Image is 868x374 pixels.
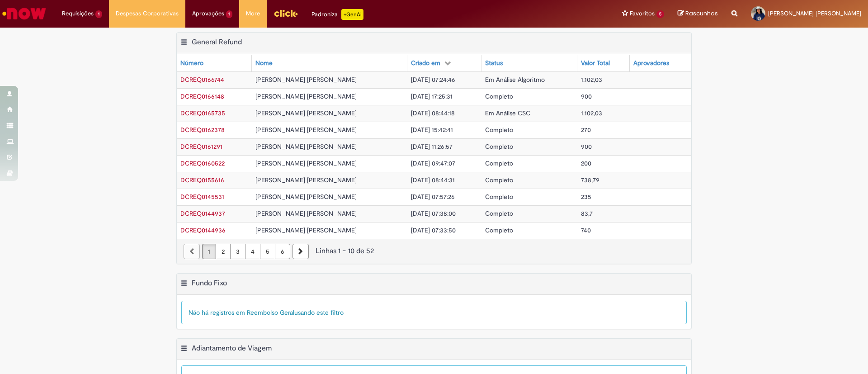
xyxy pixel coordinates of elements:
span: DCREQ0145531 [180,193,224,201]
span: DCREQ0160522 [180,159,225,167]
span: 900 [581,92,592,100]
a: Abrir Registro: DCREQ0144937 [180,209,225,218]
a: Abrir Registro: DCREQ0145531 [180,193,224,201]
a: Abrir Registro: DCREQ0144936 [180,226,226,234]
span: [PERSON_NAME] [PERSON_NAME] [255,209,357,218]
h2: Adiantamento de Viagem [192,344,272,353]
span: Completo [485,193,513,201]
a: Abrir Registro: DCREQ0162378 [180,126,225,134]
span: [DATE] 08:44:18 [411,109,455,117]
span: [DATE] 09:47:07 [411,159,455,167]
div: Valor Total [581,59,610,68]
div: Não há registros em Reembolso Geral [181,301,687,324]
span: 235 [581,193,591,201]
span: usando este filtro [294,308,344,317]
div: Criado em [411,59,440,68]
span: 1.102,03 [581,76,602,84]
div: Número [180,59,203,68]
a: Abrir Registro: DCREQ0160522 [180,159,225,167]
h2: General Refund [192,38,242,47]
span: [DATE] 08:44:31 [411,176,455,184]
a: Abrir Registro: DCREQ0161291 [180,142,222,151]
span: [PERSON_NAME] [PERSON_NAME] [255,159,357,167]
span: [PERSON_NAME] [PERSON_NAME] [768,9,861,17]
span: 270 [581,126,591,134]
div: Nome [255,59,273,68]
span: [DATE] 15:42:41 [411,126,453,134]
a: Próxima página [292,244,309,259]
span: Completo [485,209,513,218]
span: DCREQ0166148 [180,92,224,100]
span: DCREQ0155616 [180,176,224,184]
a: Página 1 [202,244,216,259]
span: [PERSON_NAME] [PERSON_NAME] [255,76,357,84]
span: DCREQ0144936 [180,226,226,234]
span: 738,79 [581,176,599,184]
span: Requisições [62,9,94,18]
span: [DATE] 11:26:57 [411,142,453,151]
h2: Fundo Fixo [192,279,227,288]
span: More [246,9,260,18]
span: 1.102,03 [581,109,602,117]
span: Em Análise CSC [485,109,530,117]
a: Rascunhos [678,9,718,18]
a: Página 4 [245,244,260,259]
span: Completo [485,176,513,184]
nav: paginação [177,239,691,264]
span: Rascunhos [685,9,718,18]
button: Adiantamento de Viagem Menu de contexto [180,344,188,355]
div: Padroniza [311,9,363,20]
span: DCREQ0144937 [180,209,225,218]
button: Fundo Fixo Menu de contexto [180,279,188,290]
div: Aprovadores [633,59,669,68]
a: Página 6 [275,244,290,259]
img: ServiceNow [1,5,47,23]
span: 83,7 [581,209,593,218]
span: [DATE] 07:57:26 [411,193,455,201]
span: [DATE] 07:38:00 [411,209,456,218]
a: Abrir Registro: DCREQ0165735 [180,109,225,117]
p: +GenAi [341,9,363,20]
span: [DATE] 17:25:31 [411,92,453,100]
button: General Refund Menu de contexto [180,38,188,49]
span: [DATE] 07:33:50 [411,226,456,234]
a: Abrir Registro: DCREQ0166744 [180,76,224,84]
span: [PERSON_NAME] [PERSON_NAME] [255,109,357,117]
a: Página 2 [216,244,231,259]
span: 5 [656,10,664,18]
span: 740 [581,226,591,234]
div: Linhas 1 − 10 de 52 [184,246,684,256]
span: Completo [485,226,513,234]
span: [DATE] 07:24:46 [411,76,455,84]
span: [PERSON_NAME] [PERSON_NAME] [255,126,357,134]
div: Status [485,59,503,68]
span: Completo [485,92,513,100]
span: Aprovações [192,9,224,18]
span: [PERSON_NAME] [PERSON_NAME] [255,193,357,201]
span: Em Análise Algoritmo [485,76,545,84]
a: Abrir Registro: DCREQ0155616 [180,176,224,184]
span: Completo [485,126,513,134]
span: [PERSON_NAME] [PERSON_NAME] [255,226,357,234]
span: [PERSON_NAME] [PERSON_NAME] [255,92,357,100]
span: DCREQ0165735 [180,109,225,117]
span: 200 [581,159,591,167]
a: Abrir Registro: DCREQ0166148 [180,92,224,100]
span: DCREQ0161291 [180,142,222,151]
span: [PERSON_NAME] [PERSON_NAME] [255,176,357,184]
a: Página 5 [260,244,275,259]
span: 900 [581,142,592,151]
span: Despesas Corporativas [116,9,179,18]
a: Página 3 [230,244,245,259]
span: DCREQ0166744 [180,76,224,84]
span: 1 [95,10,102,18]
span: Favoritos [630,9,655,18]
span: Completo [485,159,513,167]
span: DCREQ0162378 [180,126,225,134]
img: click_logo_yellow_360x200.png [274,6,298,20]
span: Completo [485,142,513,151]
span: 1 [226,10,233,18]
span: [PERSON_NAME] [PERSON_NAME] [255,142,357,151]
